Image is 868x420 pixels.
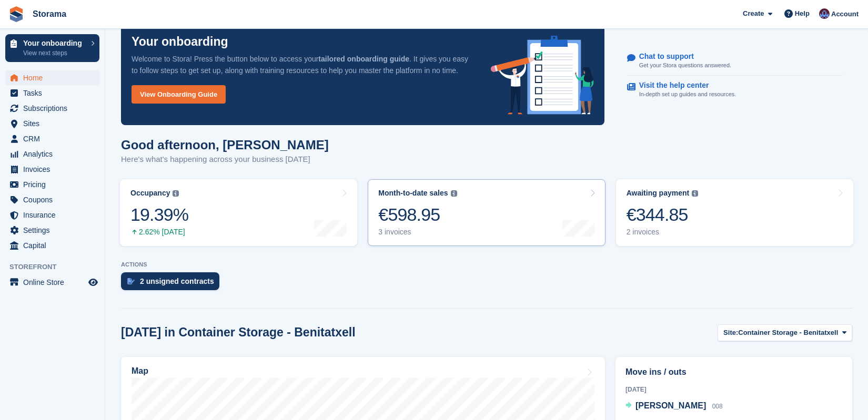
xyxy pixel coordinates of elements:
p: Your onboarding [23,39,86,47]
span: Coupons [23,192,86,207]
span: Online Store [23,275,86,290]
a: menu [5,223,99,238]
h2: Map [132,366,148,376]
a: Storama [28,5,70,23]
a: Awaiting payment €344.85 2 invoices [616,179,853,246]
a: menu [5,101,99,116]
p: Get your Stora questions answered. [639,61,731,70]
div: Occupancy [130,189,170,198]
span: Account [831,9,859,19]
span: [PERSON_NAME] [635,401,706,410]
div: Awaiting payment [627,189,690,198]
div: 2 unsigned contracts [140,277,214,285]
div: 3 invoices [378,228,457,237]
a: Occupancy 19.39% 2.62% [DATE] [120,179,357,246]
img: icon-info-grey-7440780725fd019a000dd9b08b2336e03edf1995a4989e88bcd33f0948082b44.svg [173,190,179,197]
span: Analytics [23,147,86,161]
div: 2.62% [DATE] [130,228,188,237]
span: Insurance [23,208,86,222]
a: 2 unsigned contracts [121,272,225,295]
div: €598.95 [378,204,457,226]
img: contract_signature_icon-13c848040528278c33f63329250d36e43548de30e8caae1d1a13099fd9432cc5.svg [127,278,135,284]
h2: [DATE] in Container Storage - Benitatxell [121,325,356,340]
a: Chat to support Get your Stora questions answered. [627,47,842,76]
span: Container Storage - Benitatxell [738,327,838,338]
img: Hannah Fordham [819,8,830,19]
a: menu [5,192,99,207]
p: In-depth set up guides and resources. [639,90,736,99]
p: Chat to support [639,52,723,61]
a: menu [5,70,99,85]
a: menu [5,177,99,192]
a: menu [5,131,99,146]
a: menu [5,116,99,131]
a: menu [5,238,99,253]
img: stora-icon-8386f47178a22dfd0bd8f6a31ec36ba5ce8667c1dd55bd0f319d3a0aa187defe.svg [8,6,24,22]
span: Sites [23,116,86,131]
a: menu [5,208,99,222]
p: ACTIONS [121,261,852,268]
p: Welcome to Stora! Press the button below to access your . It gives you easy to follow steps to ge... [132,53,474,76]
strong: tailored onboarding guide [318,55,409,63]
a: Preview store [87,276,99,289]
div: Month-to-date sales [378,189,448,198]
p: Here's what's happening across your business [DATE] [121,153,329,166]
span: Settings [23,223,86,238]
span: CRM [23,131,86,146]
span: Storefront [9,262,105,272]
span: Tasks [23,86,86,100]
p: Visit the help center [639,81,728,90]
a: Visit the help center In-depth set up guides and resources. [627,76,842,104]
span: Site: [723,327,738,338]
span: Pricing [23,177,86,192]
p: View next steps [23,48,86,58]
span: Create [743,8,764,19]
button: Site: Container Storage - Benitatxell [718,324,852,342]
span: Invoices [23,162,86,177]
span: 008 [712,403,723,410]
span: Capital [23,238,86,253]
a: [PERSON_NAME] 008 [625,399,723,413]
div: 2 invoices [627,228,699,237]
a: menu [5,147,99,161]
img: icon-info-grey-7440780725fd019a000dd9b08b2336e03edf1995a4989e88bcd33f0948082b44.svg [451,190,457,197]
h1: Good afternoon, [PERSON_NAME] [121,138,329,152]
a: View Onboarding Guide [132,85,226,104]
a: Your onboarding View next steps [5,34,99,62]
a: Month-to-date sales €598.95 3 invoices [368,179,605,246]
span: Subscriptions [23,101,86,116]
img: icon-info-grey-7440780725fd019a000dd9b08b2336e03edf1995a4989e88bcd33f0948082b44.svg [692,190,698,197]
p: Your onboarding [132,36,228,48]
a: menu [5,86,99,100]
div: 19.39% [130,204,188,226]
span: Help [795,8,810,19]
div: [DATE] [625,385,842,394]
a: menu [5,275,99,290]
img: onboarding-info-6c161a55d2c0e0a8cae90662b2fe09162a5109e8cc188191df67fb4f79e88e88.svg [491,36,594,115]
span: Home [23,70,86,85]
div: €344.85 [627,204,699,226]
a: menu [5,162,99,177]
h2: Move ins / outs [625,366,842,378]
